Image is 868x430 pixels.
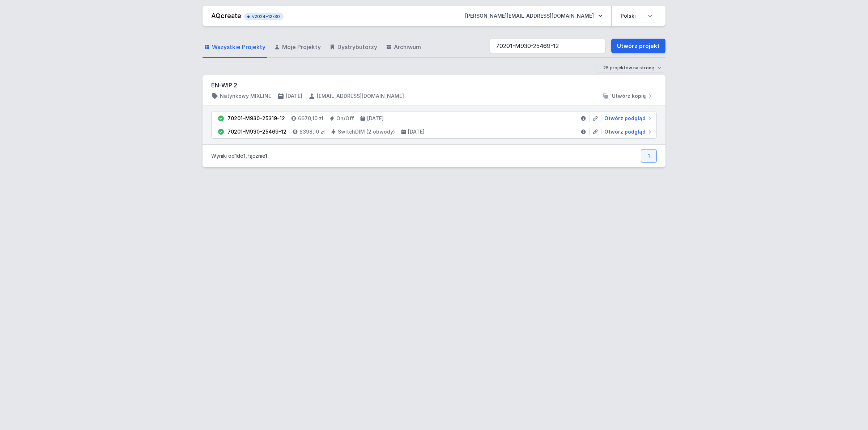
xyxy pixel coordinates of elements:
[338,128,395,135] h4: SwitchDIM (2 obwody)
[282,43,321,51] span: Moje Projekty
[601,115,654,122] a: Otwórz podgląd
[616,9,657,22] select: Wybierz język
[367,115,384,122] h4: [DATE]
[211,81,657,90] h3: EN-WIP 2
[203,37,267,58] a: Wszystkie Projekty
[337,43,377,51] span: Dystrybutorzy
[212,43,265,51] span: Wszystkie Projekty
[298,115,323,122] h4: 6670,10 zł
[273,37,322,58] a: Moje Projekty
[459,9,608,22] button: [PERSON_NAME][EMAIL_ADDRESS][DOMAIN_NAME]
[227,128,286,135] div: 70201-M930-25469-12
[286,92,302,100] h4: [DATE]
[384,37,422,58] a: Archiwum
[220,92,271,100] h4: Natynkowy MIXLINE
[612,92,646,100] span: Utwórz kopię
[211,12,241,19] a: AQcreate
[211,152,267,160] p: Wyniki od do , łącznie
[244,12,284,20] button: v2024-12-30
[599,92,657,100] button: Utwórz kopię
[336,115,354,122] h4: On/Off
[641,149,657,163] a: 1
[408,128,425,135] h4: [DATE]
[317,92,404,100] h4: [EMAIL_ADDRESS][DOMAIN_NAME]
[394,43,421,51] span: Archiwum
[235,153,237,159] span: 1
[243,153,246,159] span: 1
[611,39,665,53] a: Utwórz projekt
[604,128,646,135] span: Otwórz podgląd
[328,37,379,58] a: Dystrybutorzy
[490,39,605,53] input: Szukaj wśród projektów i wersji...
[227,115,285,122] div: 70201-M930-25319-12
[299,128,325,135] h4: 8398,10 zł
[248,14,280,19] span: v2024-12-30
[604,115,646,122] span: Otwórz podgląd
[601,128,654,135] a: Otwórz podgląd
[265,153,267,159] span: 1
